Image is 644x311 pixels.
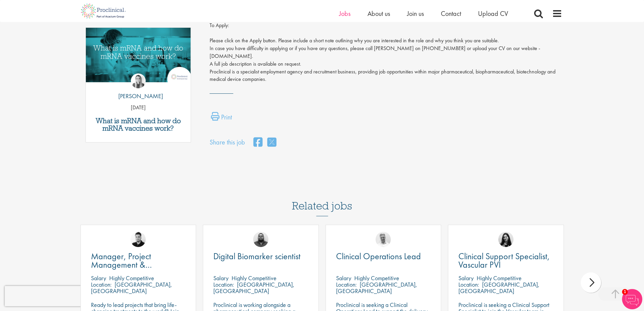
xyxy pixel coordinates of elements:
p: [GEOGRAPHIC_DATA], [GEOGRAPHIC_DATA] [336,281,417,295]
span: Clinical Operations Lead [336,250,421,262]
a: Upload CV [478,9,508,18]
span: Manager, Project Management & Operational Delivery [91,250,164,279]
span: Location: [458,281,479,288]
span: Salary [336,274,351,282]
span: Location: [336,281,357,288]
span: Salary [213,274,229,282]
a: Clinical Operations Lead [336,252,431,261]
span: Digital Biomarker scientist [213,250,301,262]
p: To Apply: Please click on the Apply button. Please include a short note outlining why you are int... [210,22,562,84]
a: Hannah Burke [PERSON_NAME] [113,73,163,104]
h3: Related jobs [292,183,352,216]
span: Salary [91,274,106,282]
p: Highly Competitive [109,274,154,282]
a: Print [211,112,232,126]
a: Digital Biomarker scientist [213,252,308,261]
a: share on facebook [254,135,262,150]
a: Jobs [339,9,351,18]
img: Indre Stankeviciute [498,232,514,247]
img: Joshua Bye [376,232,391,247]
span: Clinical Support Specialist, Vascular PVI [458,250,550,270]
p: Highly Competitive [477,274,522,282]
p: [GEOGRAPHIC_DATA], [GEOGRAPHIC_DATA] [458,281,540,295]
img: Anderson Maldonado [130,232,146,247]
span: 1 [622,289,628,295]
label: Share this job [210,137,245,147]
span: Location: [91,281,112,288]
div: next [581,272,601,293]
img: What is mRNA and how do mRNA vaccines work [86,28,191,82]
span: Location: [213,281,234,288]
img: Hannah Burke [131,73,146,88]
iframe: reCAPTCHA [5,286,91,306]
p: [GEOGRAPHIC_DATA], [GEOGRAPHIC_DATA] [91,281,172,295]
a: Clinical Support Specialist, Vascular PVI [458,252,553,269]
a: Link to a post [86,28,191,88]
a: share on twitter [267,135,276,150]
p: [PERSON_NAME] [113,92,163,101]
a: About us [367,9,390,18]
p: Highly Competitive [354,274,399,282]
img: Ashley Bennett [253,232,268,247]
a: Join us [407,9,424,18]
img: Chatbot [622,289,642,309]
a: Contact [441,9,461,18]
span: Salary [458,274,474,282]
p: [DATE] [86,104,191,112]
a: Manager, Project Management & Operational Delivery [91,252,186,269]
p: Highly Competitive [232,274,277,282]
a: What is mRNA and how do mRNA vaccines work? [89,117,188,132]
p: [GEOGRAPHIC_DATA], [GEOGRAPHIC_DATA] [213,281,294,295]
